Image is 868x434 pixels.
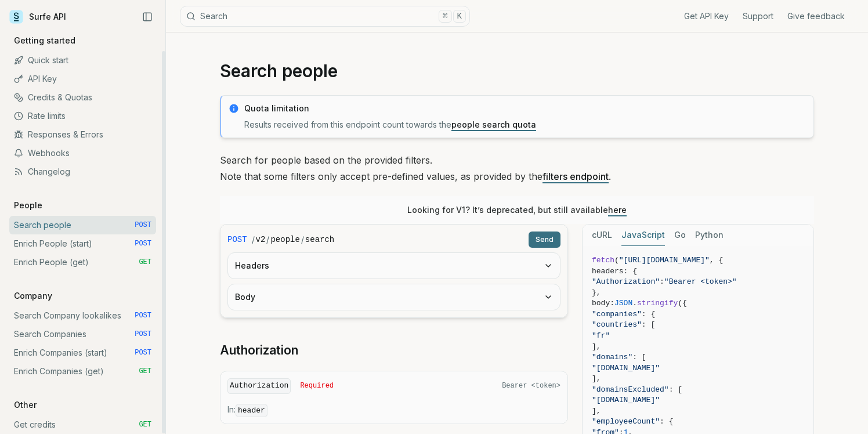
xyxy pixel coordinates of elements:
[220,342,298,359] a: Authorization
[236,404,267,417] code: header
[592,396,660,404] span: "[DOMAIN_NAME]"
[674,225,686,246] button: Go
[9,162,156,181] a: Changelog
[787,10,845,22] a: Give feedback
[9,253,156,272] a: Enrich People (get) GET
[9,290,57,302] p: Company
[529,232,560,248] button: Send
[592,331,610,340] span: "fr"
[592,299,614,308] span: body:
[9,306,156,325] a: Search Company lookalikes POST
[619,256,710,265] span: "[URL][DOMAIN_NAME]"
[608,205,627,215] a: here
[139,420,151,429] span: GET
[592,320,642,329] span: "countries"
[621,225,665,246] button: JavaScript
[592,385,669,394] span: "domainsExcluded"
[135,239,151,248] span: POST
[632,299,637,308] span: .
[9,399,41,411] p: Other
[637,299,678,308] span: stringify
[660,417,673,426] span: : {
[135,220,151,230] span: POST
[710,256,723,265] span: , {
[139,367,151,376] span: GET
[135,330,151,339] span: POST
[9,107,156,125] a: Rate limits
[592,267,637,276] span: headers: {
[664,277,737,286] span: "Bearer <token>"
[9,325,156,343] a: Search Companies POST
[228,253,560,279] button: Headers
[252,234,255,245] span: /
[592,364,660,372] span: "[DOMAIN_NAME]"
[407,204,627,216] p: Looking for V1? It’s deprecated, but still available
[453,10,466,23] kbd: K
[227,234,247,245] span: POST
[660,277,664,286] span: :
[695,225,724,246] button: Python
[592,310,642,319] span: "companies"
[614,256,619,265] span: (
[678,299,687,308] span: ({
[9,70,156,88] a: API Key
[9,415,156,434] a: Get credits GET
[614,299,632,308] span: JSON
[592,374,601,383] span: ],
[270,234,299,245] code: people
[592,353,632,361] span: "domains"
[9,362,156,381] a: Enrich Companies (get) GET
[244,103,806,114] p: Quota limitation
[9,35,80,46] p: Getting started
[669,385,682,394] span: : [
[9,216,156,234] a: Search people POST
[301,234,304,245] span: /
[502,381,560,390] span: Bearer <token>
[9,51,156,70] a: Quick start
[135,311,151,320] span: POST
[220,60,814,81] h1: Search people
[439,10,451,23] kbd: ⌘
[228,284,560,310] button: Body
[592,256,614,265] span: fetch
[305,234,334,245] code: search
[300,381,334,390] span: Required
[256,234,266,245] code: v2
[9,343,156,362] a: Enrich Companies (start) POST
[9,88,156,107] a: Credits & Quotas
[9,125,156,144] a: Responses & Errors
[139,8,156,26] button: Collapse Sidebar
[592,417,660,426] span: "employeeCount"
[227,378,291,394] code: Authorization
[135,348,151,357] span: POST
[266,234,269,245] span: /
[244,119,806,131] p: Results received from this endpoint count towards the
[220,152,814,185] p: Search for people based on the provided filters. Note that some filters only accept pre-defined v...
[642,310,655,319] span: : {
[592,225,612,246] button: cURL
[632,353,646,361] span: : [
[592,342,601,351] span: ],
[743,10,773,22] a: Support
[592,277,660,286] span: "Authorization"
[684,10,729,22] a: Get API Key
[9,8,66,26] a: Surfe API
[180,6,470,27] button: Search⌘K
[642,320,655,329] span: : [
[139,258,151,267] span: GET
[592,407,601,415] span: ],
[9,200,47,211] p: People
[592,288,601,297] span: },
[451,120,536,129] a: people search quota
[227,404,560,417] p: In:
[9,234,156,253] a: Enrich People (start) POST
[9,144,156,162] a: Webhooks
[542,171,609,182] a: filters endpoint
